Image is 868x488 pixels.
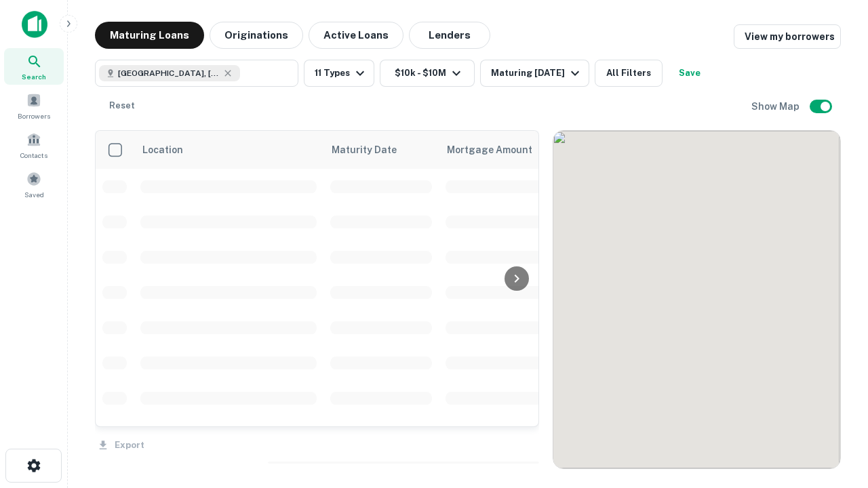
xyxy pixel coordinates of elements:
[595,60,663,87] button: All Filters
[95,22,204,49] button: Maturing Loans
[751,99,802,114] h6: Show Map
[491,65,583,81] div: Maturing [DATE]
[323,131,439,169] th: Maturity Date
[4,87,64,124] a: Borrowers
[304,60,374,87] button: 11 Types
[439,131,588,169] th: Mortgage Amount
[118,67,220,79] span: [GEOGRAPHIC_DATA], [GEOGRAPHIC_DATA]
[734,24,841,49] a: View my borrowers
[210,22,303,49] button: Originations
[22,11,47,38] img: capitalize-icon.png
[332,142,414,158] span: Maturity Date
[24,189,44,200] span: Saved
[18,110,50,121] span: Borrowers
[22,71,46,82] span: Search
[668,60,711,87] button: Save your search to get updates of matches that match your search criteria.
[134,131,323,169] th: Location
[480,60,589,87] button: Maturing [DATE]
[4,127,64,163] a: Contacts
[309,22,403,49] button: Active Loans
[553,131,840,468] div: 0 0
[380,60,475,87] button: $10k - $10M
[20,150,47,161] span: Contacts
[800,380,868,445] iframe: Chat Widget
[100,92,144,119] button: Reset
[409,22,490,49] button: Lenders
[447,142,550,158] span: Mortgage Amount
[142,142,183,158] span: Location
[4,48,64,85] a: Search
[4,166,64,203] a: Saved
